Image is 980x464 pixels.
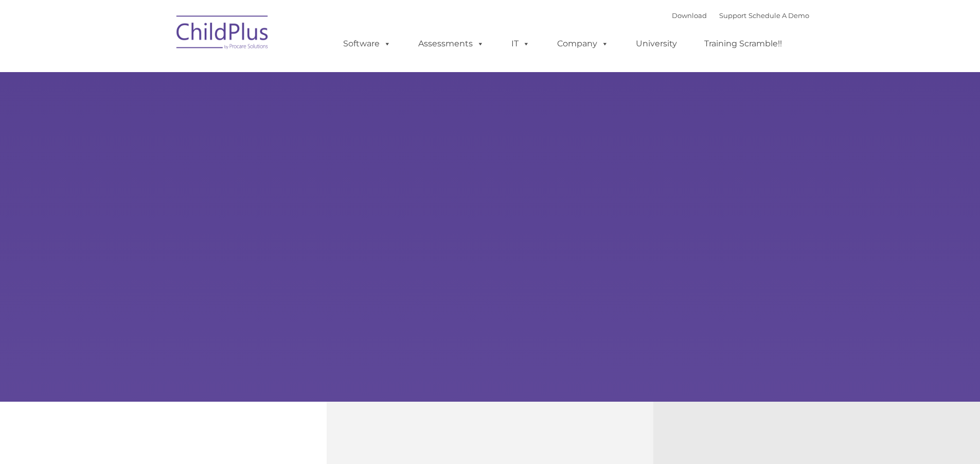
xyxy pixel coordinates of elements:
a: Support [719,11,746,20]
a: Company [547,33,619,54]
font: | [672,11,809,20]
a: IT [501,33,540,54]
img: ChildPlus by Procare Solutions [171,8,274,60]
a: Software [333,33,401,54]
a: University [626,33,687,54]
a: Assessments [408,33,494,54]
a: Training Scramble!! [694,33,792,54]
a: Download [672,11,707,20]
a: Schedule A Demo [749,11,809,20]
